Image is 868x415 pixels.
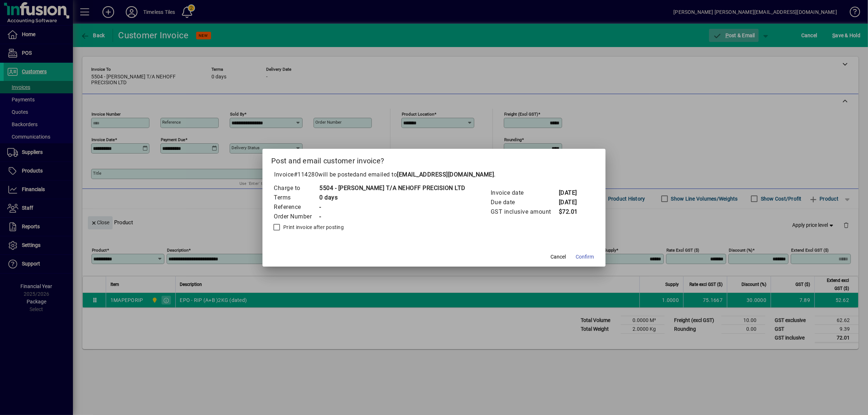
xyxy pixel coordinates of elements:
[273,183,319,193] td: Charge to
[558,188,588,198] td: [DATE]
[319,183,466,193] td: 5504 - [PERSON_NAME] T/A NEHOFF PRECISION LTD
[271,170,597,179] p: Invoice will be posted .
[319,193,466,202] td: 0 days
[282,224,344,231] label: Print invoice after posting
[319,212,466,221] td: -
[558,207,588,217] td: $72.01
[546,251,570,264] button: Cancel
[490,207,558,217] td: GST inclusive amount
[558,198,588,207] td: [DATE]
[262,149,606,170] h2: Post and email customer invoice?
[576,253,594,261] span: Confirm
[319,202,466,212] td: -
[356,171,494,178] span: and emailed to
[490,198,558,207] td: Due date
[573,251,597,264] button: Confirm
[273,212,319,221] td: Order Number
[273,202,319,212] td: Reference
[273,193,319,202] td: Terms
[550,253,566,261] span: Cancel
[490,188,558,198] td: Invoice date
[397,171,494,178] b: [EMAIL_ADDRESS][DOMAIN_NAME]
[294,171,319,178] span: #114280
